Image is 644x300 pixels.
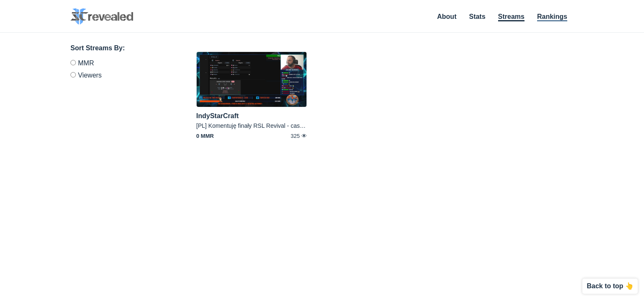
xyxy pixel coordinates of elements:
[498,13,525,21] a: Streams
[537,13,567,21] a: Rankings
[270,133,307,139] span: 325 👁
[196,52,307,107] img: live_user_indystarcraft-1280x640.jpg
[437,13,457,20] a: About
[469,13,486,20] a: Stats
[196,122,316,129] a: [PL] Komentuję finały RSL Revival - cast: Indy
[70,43,171,53] h3: Sort Streams By:
[196,133,233,139] span: 0 MMR
[70,72,76,78] input: Viewers
[587,283,634,290] p: Back to top 👆
[70,69,171,79] label: Viewers
[70,60,171,69] label: MMR
[70,60,76,65] input: MMR
[70,8,133,25] img: SC2 Revealed
[196,112,239,119] a: IndyStarCraft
